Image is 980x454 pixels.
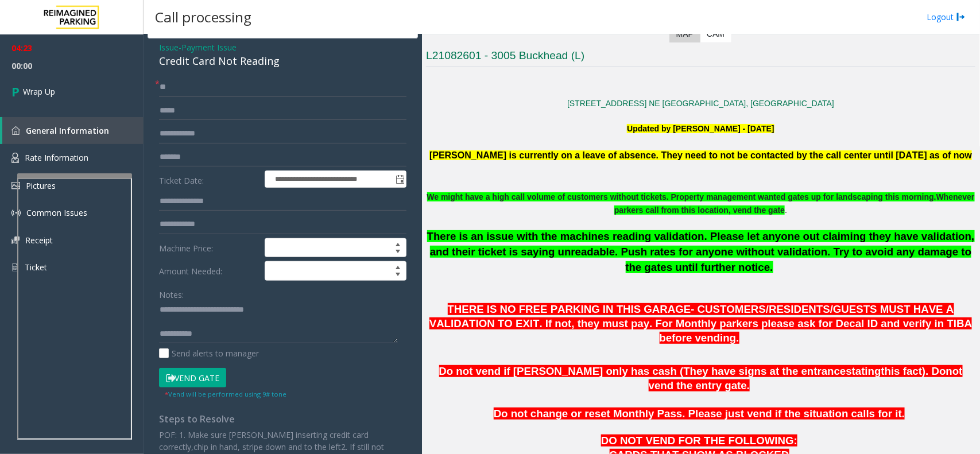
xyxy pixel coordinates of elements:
h3: Call processing [149,3,257,31]
span: Rate Information [25,152,88,163]
span: not vend the entry gate. [649,365,963,391]
a: [STREET_ADDRESS] NE [GEOGRAPHIC_DATA], [GEOGRAPHIC_DATA] [567,99,834,108]
label: Ticket Date: [156,170,262,188]
span: THERE IS NO FREE PARKING IN THIS GARAGE- CUSTOMERS/RESIDENTS/GUESTS MUST HAVE A VALIDATION TO EXI... [429,303,972,344]
span: . [614,192,975,214]
span: General Information [26,125,109,136]
span: Toggle popup [393,171,406,187]
span: Increase value [390,262,406,271]
b: Whenever parkers call from this location, vend the gate [614,192,975,214]
img: 'icon' [11,236,20,244]
span: this fact). Do [881,365,946,377]
span: Do not vend if [PERSON_NAME] only has cash (They have signs at the entrance [439,365,846,377]
small: Vend will be performed using 9# tone [165,390,286,398]
span: There is an issue with the machines reading validation. Please let anyone out claiming they have ... [427,230,975,273]
span: Issue [159,41,179,53]
span: We might have a high call volume of customers without tickets. Property management wanted gates u... [427,192,936,201]
h4: Steps to Resolve [159,414,406,425]
img: 'icon' [11,126,20,135]
label: Machine Price: [156,238,262,258]
label: Map [669,26,700,42]
label: Notes: [159,285,184,301]
div: Credit Card Not Reading [159,53,406,69]
img: 'icon' [11,262,19,273]
span: Wrap Up [23,86,55,98]
span: Do not change or reset Monthly Pass. Please just vend if the situation calls for it. [494,408,905,420]
span: - [179,42,237,53]
span: Payment Issue [181,41,237,53]
label: Send alerts to manager [159,347,259,359]
font: Updated by [PERSON_NAME] - [DATE] [627,124,774,133]
label: CAM [700,26,731,42]
button: Vend Gate [159,368,226,387]
label: Amount Needed: [156,261,262,281]
h3: L21082601 - 3005 Buckhead (L) [426,48,975,67]
span: Increase value [390,239,406,248]
img: 'icon' [11,208,21,218]
span: DO NOT VEND FOR THE FOLLOWING: [601,434,797,447]
img: 'icon' [11,182,20,189]
font: [PERSON_NAME] is currently on a leave of absence. They need to not be contacted by the call cente... [429,150,972,160]
a: General Information [2,117,144,144]
img: 'icon' [11,153,19,163]
span: stating [846,365,881,377]
span: Decrease value [390,271,406,280]
span: Decrease value [390,248,406,257]
span: chip in hand, stripe down and to the left [193,441,341,452]
a: Logout [927,11,966,23]
img: logout [956,11,966,23]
